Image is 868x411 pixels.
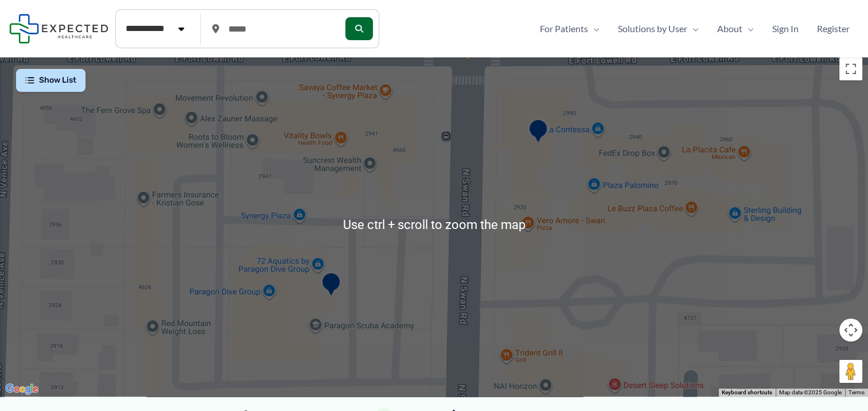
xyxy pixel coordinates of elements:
div: Arizona Oncology &#8211; Swan Road Diagnostic Imaging [316,267,346,305]
button: Toggle fullscreen view [839,57,862,80]
img: Expected Healthcare Logo - side, dark font, small [9,14,108,43]
a: Register [808,20,859,37]
span: Sign In [772,20,799,37]
span: Menu Toggle [742,20,754,37]
img: Google [3,382,41,397]
a: Open this area in Google Maps (opens a new window) [3,382,41,397]
button: Show List [16,69,85,92]
div: SimonMed Imaging &#8211; Plaza Palomino [523,114,553,152]
span: Show List [39,76,76,86]
span: About [717,20,742,37]
button: Keyboard shortcuts [722,389,772,397]
a: Solutions by UserMenu Toggle [609,20,708,37]
span: Menu Toggle [687,20,699,37]
span: Menu Toggle [588,20,600,37]
img: List [25,76,34,85]
button: Map camera controls [839,319,862,342]
span: Solutions by User [618,20,687,37]
span: Register [817,20,850,37]
a: Sign In [763,20,808,37]
button: Drag Pegman onto the map to open Street View [839,360,862,383]
span: Map data ©2025 Google [779,389,842,396]
span: For Patients [540,20,588,37]
a: AboutMenu Toggle [708,20,763,37]
a: Terms (opens in new tab) [848,389,865,396]
a: For PatientsMenu Toggle [531,20,609,37]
